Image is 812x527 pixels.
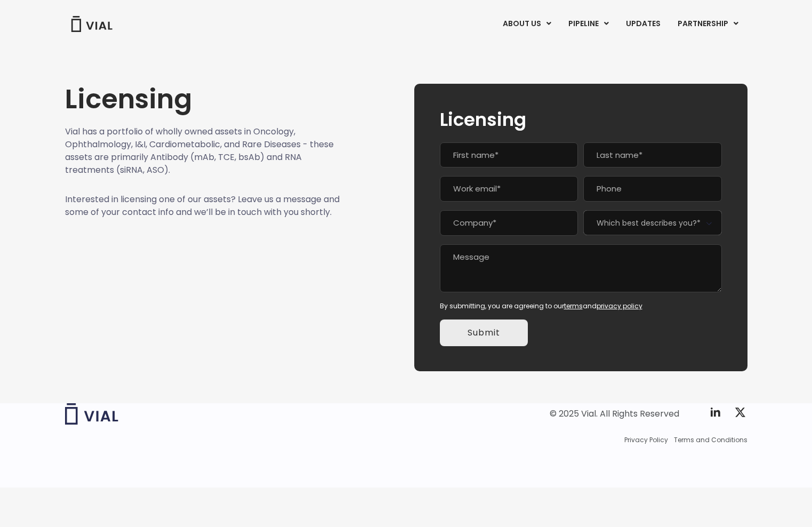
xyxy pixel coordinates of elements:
[583,176,721,202] input: Phone
[624,435,668,445] a: Privacy Policy
[564,301,583,310] a: terms
[70,16,113,32] img: Vial Logo
[597,301,642,310] a: privacy policy
[65,125,340,177] p: Vial has a portfolio of wholly owned assets in Oncology, Ophthalmology, I&I, Cardiometabolic, and...
[617,15,669,33] a: UPDATES
[440,210,578,236] input: Company*
[669,15,747,33] a: PARTNERSHIPMenu Toggle
[440,176,578,202] input: Work email*
[65,193,340,219] p: Interested in licensing one of our assets? Leave us a message and some of your contact info and w...
[550,408,679,420] div: © 2025 Vial. All Rights Reserved
[560,15,617,33] a: PIPELINEMenu Toggle
[440,142,578,168] input: First name*
[65,403,118,425] img: Vial logo wih "Vial" spelled out
[440,301,722,311] div: By submitting, you are agreeing to our and
[674,435,747,445] a: Terms and Conditions
[65,84,340,115] h1: Licensing
[440,109,722,130] h2: Licensing
[440,320,528,346] input: Submit
[583,210,721,235] span: Which best describes you?*
[583,142,721,168] input: Last name*
[494,15,559,33] a: ABOUT USMenu Toggle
